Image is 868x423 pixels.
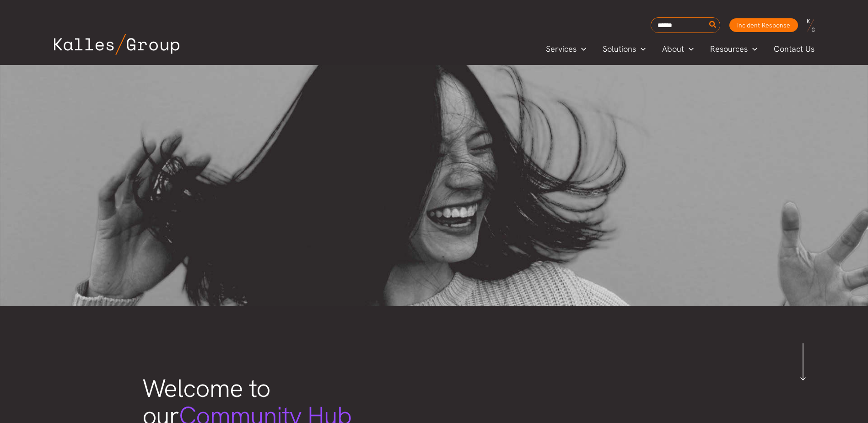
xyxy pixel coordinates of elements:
[707,18,719,33] button: Search
[54,34,179,55] img: Kalles Group
[774,42,814,56] span: Contact Us
[538,41,823,56] nav: Primary Site Navigation
[546,42,577,56] span: Services
[577,42,586,56] span: Menu Toggle
[684,42,694,56] span: Menu Toggle
[748,42,757,56] span: Menu Toggle
[710,42,748,56] span: Resources
[702,42,766,56] a: ResourcesMenu Toggle
[636,42,646,56] span: Menu Toggle
[594,42,654,56] a: SolutionsMenu Toggle
[729,18,798,32] a: Incident Response
[538,42,594,56] a: ServicesMenu Toggle
[766,42,824,56] a: Contact Us
[662,42,684,56] span: About
[603,42,636,56] span: Solutions
[654,42,702,56] a: AboutMenu Toggle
